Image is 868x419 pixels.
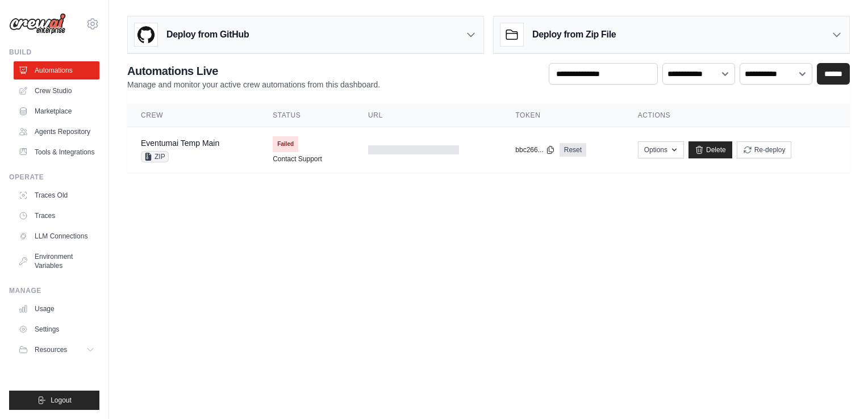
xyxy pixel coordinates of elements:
[688,141,732,158] a: Delete
[14,186,99,204] a: Traces Old
[9,48,99,57] div: Build
[532,28,616,41] h3: Deploy from Zip File
[135,23,157,46] img: GitHub Logo
[9,173,99,182] div: Operate
[354,104,502,127] th: URL
[737,141,792,158] button: Re-deploy
[14,320,99,338] a: Settings
[127,63,380,79] h2: Automations Live
[259,104,354,127] th: Status
[14,300,99,318] a: Usage
[14,227,99,245] a: LLM Connections
[141,151,169,162] span: ZIP
[502,104,624,127] th: Token
[14,82,99,100] a: Crew Studio
[273,154,322,164] a: Contact Support
[638,141,684,158] button: Options
[624,104,850,127] th: Actions
[51,396,72,405] span: Logout
[14,143,99,161] a: Tools & Integrations
[14,341,99,359] button: Resources
[14,61,99,79] a: Automations
[35,345,67,354] span: Resources
[273,136,298,152] span: Failed
[9,391,99,410] button: Logout
[14,248,99,275] a: Environment Variables
[515,145,554,154] button: bbc266...
[127,79,380,90] p: Manage and monitor your active crew automations from this dashboard.
[14,123,99,141] a: Agents Repository
[127,104,259,127] th: Crew
[14,102,99,120] a: Marketplace
[166,28,249,41] h3: Deploy from GitHub
[9,286,99,295] div: Manage
[560,143,586,157] a: Reset
[14,207,99,225] a: Traces
[9,13,66,35] img: Logo
[141,139,219,148] a: Eventumai Temp Main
